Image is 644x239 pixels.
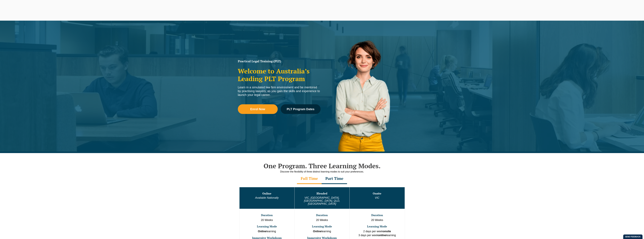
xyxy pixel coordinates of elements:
p: 20 Weeks [240,218,294,222]
span: Enrol Now [250,108,265,111]
h3: Duration [240,214,294,217]
strong: onsite [383,230,391,233]
a: PLT Program Dates [281,104,321,114]
p: learning [295,230,349,233]
em: VIC, [GEOGRAPHIC_DATA], [GEOGRAPHIC_DATA], QLD, [GEOGRAPHIC_DATA] [304,196,340,205]
div: Discover the flexibility of three distinct learning modes to suit your preferences. [236,170,408,174]
strong: Online [313,230,321,233]
a: Enrol Now [238,104,278,114]
p: 20 Weeks [295,218,349,222]
em: Available Nationally [255,196,279,199]
h3: Duration [350,214,404,217]
h3: Duration [295,214,349,217]
h3: Learning Mode [295,225,349,228]
h3: Learning Mode [350,225,404,228]
p: 20 Weeks [350,218,404,222]
h2: One Program. Three Learning Modes. [236,162,408,170]
p: 2 days per week 3 days per week learning [350,230,404,237]
p: learning [240,230,294,233]
h3: Onsite [350,192,404,195]
strong: Online [258,230,266,233]
div: Full Time [297,174,322,184]
h3: Learning Mode [240,225,294,228]
h3: Online [240,192,294,195]
span: PLT Program Dates [287,108,314,111]
h2: Welcome to Australia’s Leading PLT Program [238,67,321,82]
h3: Blended [295,192,349,195]
em: VIC [375,196,379,199]
h1: Practical Legal Training (PLT) [238,60,321,63]
strong: online [378,234,386,237]
div: Learn in a simulated law firm environment and be mentored by practising lawyers, as you gain the ... [238,85,321,97]
div: Part Time [322,174,347,184]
